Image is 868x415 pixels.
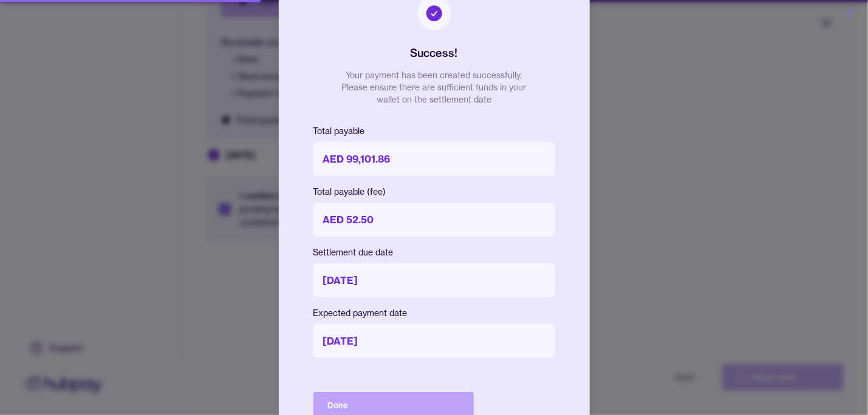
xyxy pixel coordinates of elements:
p: Total payable [313,125,555,137]
p: Your payment has been created successfully. Please ensure there are sufficient funds in your wall... [337,69,531,106]
p: [DATE] [313,263,555,297]
p: Total payable (fee) [313,186,555,198]
p: Settlement due date [313,246,555,258]
p: [DATE] [313,324,555,358]
h2: Success! [411,45,458,62]
p: Expected payment date [313,307,555,319]
p: AED 52.50 [313,203,555,237]
p: AED 99,101.86 [313,142,555,176]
